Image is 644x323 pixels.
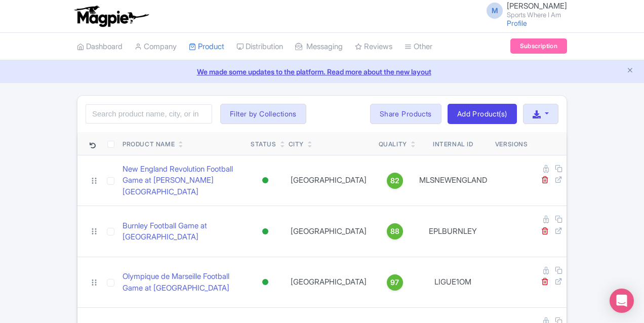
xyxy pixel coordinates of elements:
[448,104,517,124] a: Add Product(s)
[285,155,375,206] td: [GEOGRAPHIC_DATA]
[415,132,491,155] th: Internal ID
[251,140,276,149] div: Status
[405,33,432,61] a: Other
[123,140,175,149] div: Product Name
[507,12,567,18] small: Sports Where I Am
[135,33,177,61] a: Company
[189,33,224,61] a: Product
[295,33,343,61] a: Messaging
[86,104,212,124] input: Search product name, city, or interal id
[285,257,375,308] td: [GEOGRAPHIC_DATA]
[491,132,532,155] th: Versions
[379,274,411,291] a: 97
[260,224,270,239] div: Active
[379,140,407,149] div: Quality
[72,5,150,27] img: logo-ab69f6fb50320c5b225c76a69d11143b.png
[236,33,283,61] a: Distribution
[260,275,270,290] div: Active
[379,223,411,239] a: 88
[480,2,567,18] a: M [PERSON_NAME] Sports Where I Am
[507,1,567,11] span: [PERSON_NAME]
[220,104,306,124] button: Filter by Collections
[285,206,375,257] td: [GEOGRAPHIC_DATA]
[370,104,441,124] a: Share Products
[355,33,392,61] a: Reviews
[415,257,491,308] td: LIGUE1OM
[6,66,638,77] a: We made some updates to the platform. Read more about the new layout
[510,38,567,54] a: Subscription
[379,173,411,189] a: 82
[289,140,304,149] div: City
[390,175,399,186] span: 82
[77,33,123,61] a: Dashboard
[507,19,527,27] a: Profile
[610,289,634,313] div: Open Intercom Messenger
[123,271,243,294] a: Olympique de Marseille Football Game at [GEOGRAPHIC_DATA]
[415,206,491,257] td: EPLBURNLEY
[260,173,270,188] div: Active
[415,155,491,206] td: MLSNEWENGLAND
[487,3,503,19] span: M
[390,226,399,237] span: 88
[390,277,399,288] span: 97
[123,220,243,243] a: Burnley Football Game at [GEOGRAPHIC_DATA]
[123,164,243,198] a: New England Revolution Football Game at [PERSON_NAME][GEOGRAPHIC_DATA]
[626,65,634,77] button: Close announcement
